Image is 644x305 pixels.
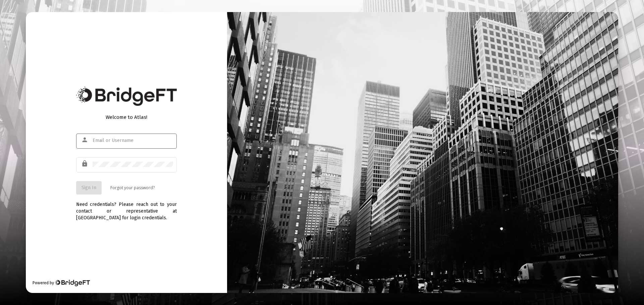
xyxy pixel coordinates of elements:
div: Welcome to Atlas! [76,114,177,121]
img: Bridge Financial Technology Logo [76,87,177,106]
button: Sign In [76,181,102,195]
a: Forgot your password? [110,184,155,191]
img: Bridge Financial Technology Logo [55,280,90,286]
mat-icon: lock [81,160,89,168]
div: Powered by [33,280,90,286]
mat-icon: person [81,136,89,144]
input: Email or Username [93,138,173,143]
div: Need credentials? Please reach out to your contact or representative at [GEOGRAPHIC_DATA] for log... [76,195,177,221]
span: Sign In [82,185,96,190]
